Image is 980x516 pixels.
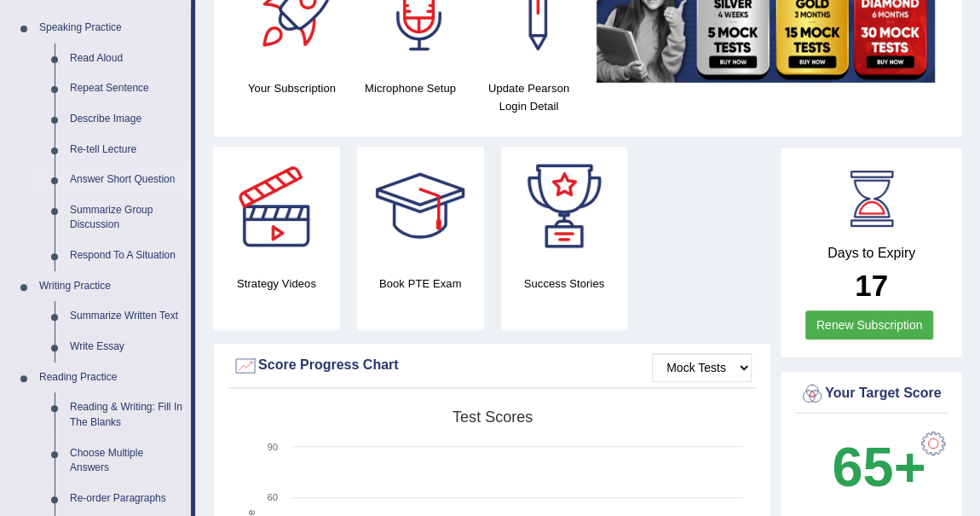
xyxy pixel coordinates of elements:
a: Choose Multiple Answers [62,438,191,484]
h4: Book PTE Exam [357,275,484,293]
text: 90 [268,442,278,452]
a: Renew Subscription [805,310,934,339]
a: Respond To A Situation [62,241,191,271]
text: 60 [268,492,278,502]
a: Describe Image [62,104,191,135]
div: Your Target Score [799,381,943,407]
h4: Days to Expiry [799,246,943,261]
a: Speaking Practice [32,13,191,43]
h4: Success Stories [501,275,628,293]
b: 17 [855,269,888,302]
h4: Update Pearson Login Detail [478,79,579,115]
a: Reading & Writing: Fill In The Blanks [62,392,191,438]
a: Read Aloud [62,43,191,74]
a: Writing Practice [32,271,191,302]
a: Write Essay [62,332,191,362]
a: Summarize Written Text [62,301,191,332]
a: Re-order Paragraphs [62,484,191,514]
a: Summarize Group Discussion [62,195,191,241]
tspan: Test scores [453,409,533,426]
a: Reading Practice [32,362,191,393]
h4: Strategy Videos [213,275,340,293]
div: Score Progress Chart [233,353,752,379]
a: Repeat Sentence [62,73,191,104]
a: Re-tell Lecture [62,135,191,165]
h4: Your Subscription [241,79,343,97]
h4: Microphone Setup [360,79,461,97]
b: 65+ [832,436,925,498]
a: Answer Short Question [62,165,191,195]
